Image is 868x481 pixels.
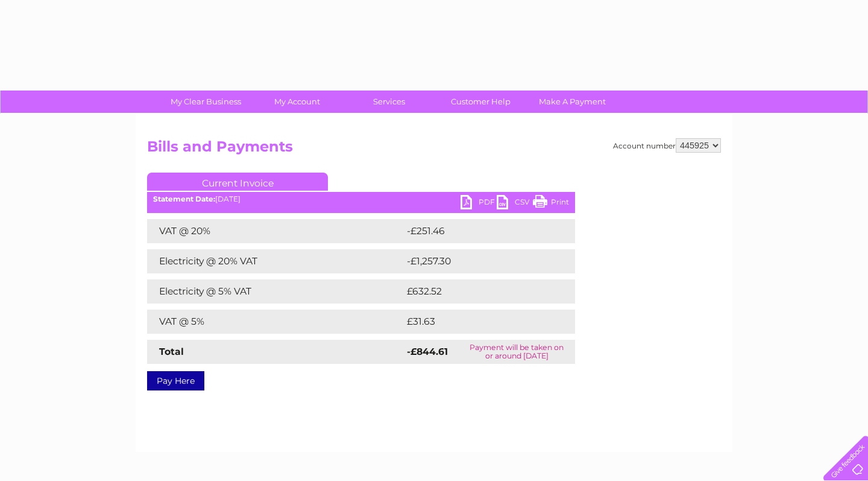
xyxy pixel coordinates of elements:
strong: Total [159,346,184,357]
h2: Bills and Payments [147,138,721,161]
a: Customer Help [431,91,530,113]
td: Payment will be taken on or around [DATE] [459,340,575,364]
td: £632.52 [404,279,553,304]
a: Current Invoice [147,173,328,191]
a: Print [533,195,569,212]
b: Statement Date: [153,194,215,203]
a: Pay Here [147,371,204,390]
a: Services [339,91,439,113]
td: VAT @ 20% [147,219,404,243]
a: My Account [248,91,347,113]
td: Electricity @ 5% VAT [147,279,404,304]
td: -£251.46 [404,219,555,243]
td: Electricity @ 20% VAT [147,249,404,273]
div: [DATE] [147,195,575,203]
a: Make A Payment [523,91,622,113]
td: VAT @ 5% [147,310,404,334]
a: CSV [497,195,533,212]
div: Account number [613,138,721,153]
a: My Clear Business [156,91,256,113]
a: PDF [461,195,497,212]
td: £31.63 [404,310,550,334]
strong: -£844.61 [407,346,448,357]
td: -£1,257.30 [404,249,556,273]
